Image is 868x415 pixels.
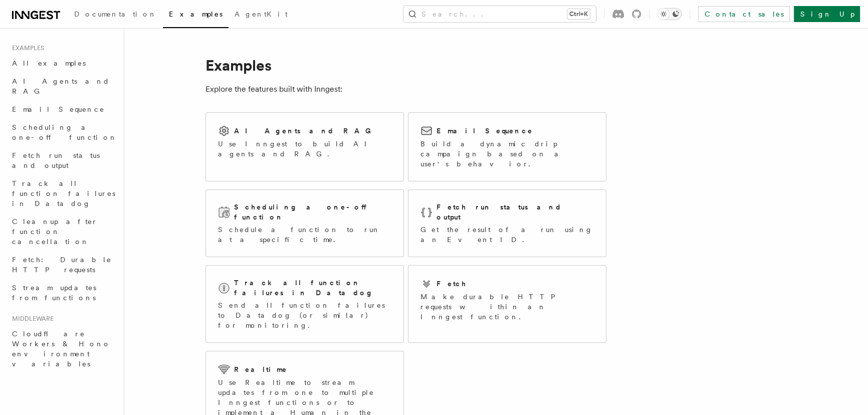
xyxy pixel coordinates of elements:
button: Toggle dark mode [658,8,682,20]
span: Cleanup after function cancellation [12,218,98,246]
kbd: Ctrl+K [567,9,590,19]
a: Fetch run status and outputGet the result of a run using an Event ID. [408,189,606,257]
span: Stream updates from functions [12,284,96,302]
a: Cloudflare Workers & Hono environment variables [8,325,118,373]
a: Scheduling a one-off functionSchedule a function to run at a specific time. [205,189,404,257]
span: Middleware [8,315,54,323]
span: Track all function failures in Datadog [12,179,115,207]
p: Make durable HTTP requests within an Inngest function. [420,292,594,322]
h2: Track all function failures in Datadog [234,278,391,298]
p: Explore the features built with Inngest: [205,82,606,96]
button: Search...Ctrl+K [403,6,596,22]
a: Scheduling a one-off function [8,118,118,146]
span: Documentation [74,10,157,18]
p: Send all function failures to Datadog (or similar) for monitoring. [218,300,391,330]
h2: Scheduling a one-off function [234,202,391,222]
span: Examples [8,44,44,52]
p: Schedule a function to run at a specific time. [218,225,391,245]
a: Cleanup after function cancellation [8,213,118,251]
p: Use Inngest to build AI agents and RAG. [218,139,391,159]
a: Email SequenceBuild a dynamic drip campaign based on a user's behavior. [408,112,606,181]
span: Cloudflare Workers & Hono environment variables [12,330,111,368]
span: Scheduling a one-off function [12,123,117,141]
a: Track all function failures in Datadog [8,174,118,213]
span: Email Sequence [12,105,105,113]
span: Fetch: Durable HTTP requests [12,256,112,274]
a: Examples [163,3,229,28]
h1: Examples [205,56,606,74]
h2: Fetch [437,279,467,289]
a: Email Sequence [8,100,118,118]
span: Fetch run status and output [12,151,100,169]
a: AgentKit [229,3,294,27]
p: Build a dynamic drip campaign based on a user's behavior. [420,139,594,169]
a: Documentation [68,3,163,27]
h2: Fetch run status and output [437,202,594,222]
a: AI Agents and RAG [8,72,118,100]
span: AI Agents and RAG [12,77,110,95]
span: AgentKit [235,10,288,18]
span: All examples [12,59,86,67]
a: Sign Up [794,6,860,22]
h2: AI Agents and RAG [234,126,376,136]
a: Stream updates from functions [8,279,118,307]
a: FetchMake durable HTTP requests within an Inngest function. [408,265,606,343]
a: Fetch run status and output [8,146,118,174]
a: Contact sales [698,6,790,22]
h2: Email Sequence [437,126,533,136]
h2: Realtime [234,364,288,374]
p: Get the result of a run using an Event ID. [420,225,594,245]
a: Track all function failures in DatadogSend all function failures to Datadog (or similar) for moni... [205,265,404,343]
span: Examples [169,10,223,18]
a: All examples [8,54,118,72]
a: AI Agents and RAGUse Inngest to build AI agents and RAG. [205,112,404,181]
a: Fetch: Durable HTTP requests [8,251,118,279]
